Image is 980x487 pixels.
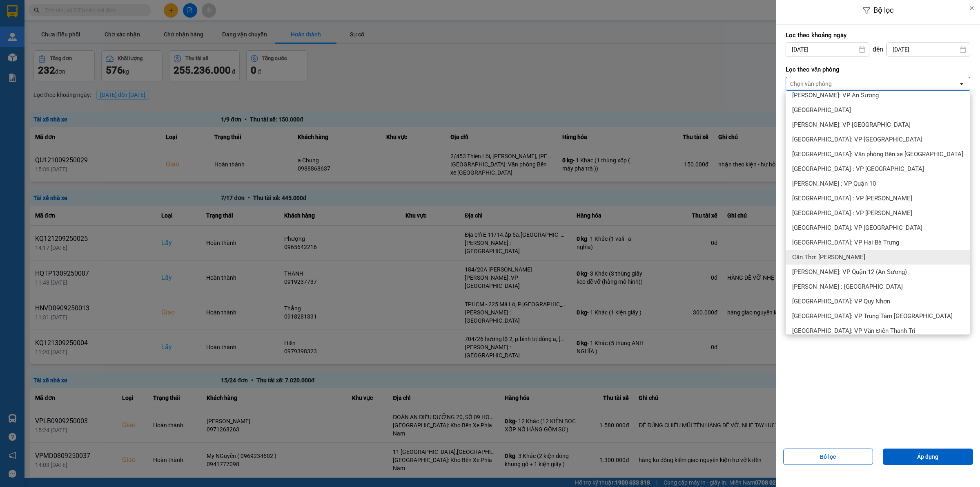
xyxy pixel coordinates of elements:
[958,81,965,87] svg: open
[71,28,150,43] span: CÔNG TY TNHH CHUYỂN PHÁT NHANH BẢO AN
[792,194,912,202] span: [GEOGRAPHIC_DATA] : VP [PERSON_NAME]
[792,91,879,99] span: [PERSON_NAME]: VP An Sương
[792,209,912,217] span: [GEOGRAPHIC_DATA] : VP [PERSON_NAME]
[792,121,911,129] span: [PERSON_NAME]: VP [GEOGRAPHIC_DATA]
[792,165,924,173] span: [GEOGRAPHIC_DATA] : VP [GEOGRAPHIC_DATA]
[783,449,873,465] button: Bỏ lọc
[786,31,970,39] label: Lọc theo khoảng ngày
[792,224,922,232] span: [GEOGRAPHIC_DATA]: VP [GEOGRAPHIC_DATA]
[3,28,62,42] span: [PHONE_NUMBER]
[3,49,125,61] span: Mã đơn: CTNK1309250004
[54,4,162,15] strong: PHIẾU DÁN LÊN HÀNG
[887,43,970,56] input: Select a date.
[869,45,886,54] div: đến
[792,253,865,261] span: Cần Thơ: [PERSON_NAME]
[790,80,832,88] div: Chọn văn phòng
[792,327,915,335] span: [GEOGRAPHIC_DATA]: VP Văn Điển Thanh Trì
[792,238,899,247] span: [GEOGRAPHIC_DATA]: VP Hai Bà Trưng
[883,449,973,465] button: Áp dụng
[792,150,963,158] span: [GEOGRAPHIC_DATA]: Văn phòng Bến xe [GEOGRAPHIC_DATA]
[786,43,869,56] input: Select a date.
[873,6,893,14] span: Bộ lọc
[792,135,922,144] span: [GEOGRAPHIC_DATA]: VP [GEOGRAPHIC_DATA]
[792,180,876,188] span: [PERSON_NAME] : VP Quận 10
[792,312,953,320] span: [GEOGRAPHIC_DATA]: VP Trung Tâm [GEOGRAPHIC_DATA]
[786,65,970,74] label: Lọc theo văn phòng
[22,28,43,35] strong: CSKH:
[792,268,907,276] span: [PERSON_NAME]: VP Quận 12 (An Sương)
[792,283,903,291] span: [PERSON_NAME] : [GEOGRAPHIC_DATA]
[786,91,970,334] ul: Menu
[792,297,890,305] span: [GEOGRAPHIC_DATA]: VP Quy Nhơn
[792,106,851,114] span: [GEOGRAPHIC_DATA]
[51,16,165,25] span: Ngày in phiếu: 15:10 ngày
